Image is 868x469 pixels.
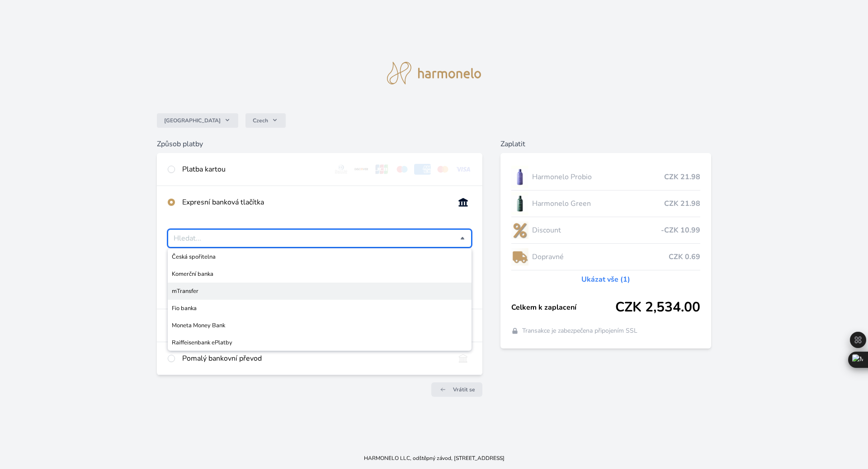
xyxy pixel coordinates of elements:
[394,164,410,175] img: maestro.svg
[172,252,467,261] span: Česká spořitelna
[664,198,700,209] span: CZK 21.98
[455,164,472,175] img: visa.svg
[511,246,528,268] img: delivery-lo.png
[182,164,326,175] div: Platba kartou
[157,139,482,149] h6: Způsob platby
[353,164,370,175] img: discover.svg
[168,229,472,247] div: Vyberte svou banku
[500,139,712,149] h6: Zaplatit
[182,353,448,364] div: Pomalý bankovní převod
[455,197,472,208] img: onlineBanking_CZ.svg
[373,164,390,175] img: jcb.svg
[172,321,467,330] span: Moneta Money Bank
[333,164,349,175] img: diners.svg
[532,198,665,209] span: Harmonelo Green
[532,225,661,236] span: Discount
[172,304,467,313] span: Fio banka
[434,164,451,175] img: mc.svg
[615,299,700,316] span: CZK 2,534.00
[253,117,268,124] span: Czech
[532,251,669,262] span: Dopravné
[522,326,637,335] span: Transakce je zabezpečena připojením SSL
[172,287,467,296] span: mTransfer
[172,269,467,279] span: Komerční banka
[453,386,475,393] span: Vrátit se
[245,113,286,128] button: Czech
[511,302,616,313] span: Celkem k zaplacení
[164,117,221,124] span: [GEOGRAPHIC_DATA]
[511,219,528,241] img: discount-lo.png
[455,353,472,364] img: bankTransfer_IBAN.svg
[182,197,448,208] div: Expresní banková tlačítka
[511,166,528,188] img: CLEAN_PROBIO_se_stinem_x-lo.jpg
[387,62,481,84] img: logo.svg
[532,172,665,182] span: Harmonelo Probio
[669,251,700,262] span: CZK 0.69
[661,225,700,236] span: -CZK 10.99
[174,233,460,244] input: Česká spořitelnaKomerční bankamTransferFio bankaMoneta Money BankRaiffeisenbank ePlatby
[431,382,482,397] a: Vrátit se
[511,192,528,215] img: CLEAN_GREEN_se_stinem_x-lo.jpg
[581,274,630,285] a: Ukázat vše (1)
[157,113,238,128] button: [GEOGRAPHIC_DATA]
[414,164,431,175] img: amex.svg
[172,338,467,347] span: Raiffeisenbank ePlatby
[664,172,700,182] span: CZK 21.98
